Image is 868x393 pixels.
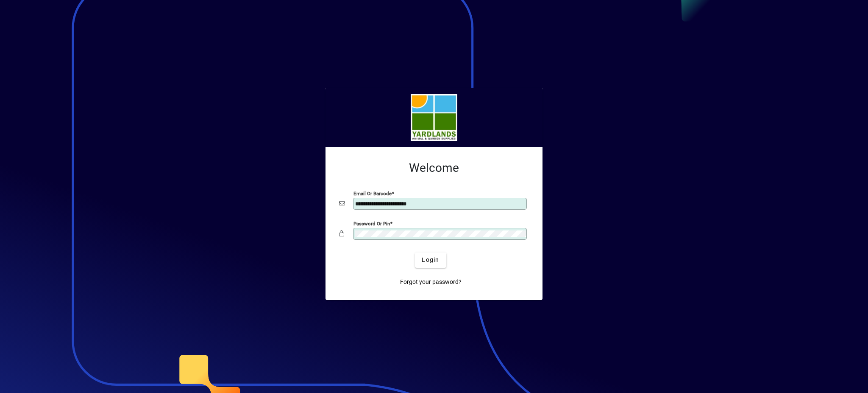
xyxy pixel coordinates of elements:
[400,278,462,286] span: Forgot your password?
[415,253,446,268] button: Login
[353,220,390,226] mat-label: Password or Pin
[339,161,529,175] h2: Welcome
[422,255,439,264] span: Login
[397,275,465,290] a: Forgot your password?
[353,190,392,196] mat-label: Email or Barcode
